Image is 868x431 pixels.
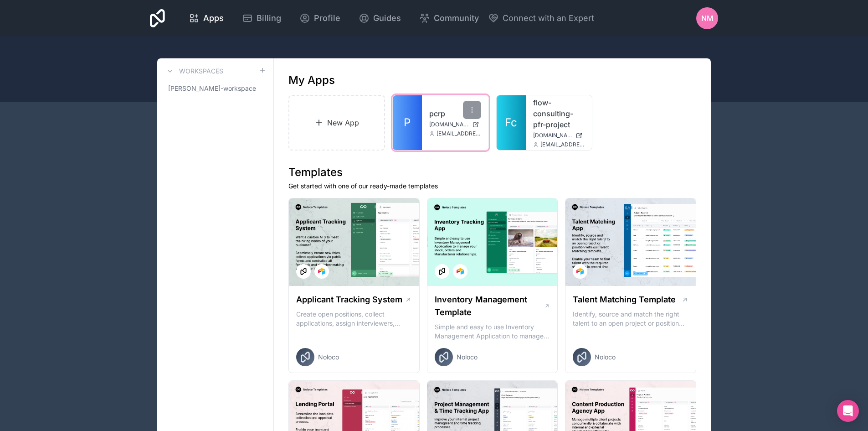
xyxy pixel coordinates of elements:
a: Community [412,8,486,28]
span: [DOMAIN_NAME] [429,121,468,128]
h3: Workspaces [179,67,223,76]
a: Apps [181,8,231,28]
span: NM [701,13,714,24]
a: Profile [292,8,348,28]
a: Billing [235,8,288,28]
span: Apps [203,12,224,25]
span: Billing [257,12,281,25]
span: [DOMAIN_NAME] [533,132,572,139]
a: [DOMAIN_NAME] [429,121,481,128]
h1: Templates [288,165,696,180]
span: Noloco [595,353,616,362]
h1: Inventory Management Template [435,293,544,319]
div: Open Intercom Messenger [837,400,859,422]
span: Fc [505,115,517,130]
span: Profile [314,12,340,25]
a: [PERSON_NAME]-workspace [164,80,266,97]
span: Connect with an Expert [503,12,594,25]
img: Airtable Logo [318,268,325,275]
h1: My Apps [288,73,335,88]
span: Noloco [318,353,339,362]
button: Connect with an Expert [488,12,594,25]
span: [PERSON_NAME]-workspace [168,84,256,93]
span: Guides [373,12,401,25]
span: [EMAIL_ADDRESS][DOMAIN_NAME] [540,141,585,148]
h1: Talent Matching Template [573,293,676,306]
img: Airtable Logo [457,268,464,275]
a: Workspaces [164,66,223,77]
p: Get started with one of our ready-made templates [288,182,696,191]
a: New App [288,95,385,151]
span: Community [434,12,479,25]
a: Fc [497,95,526,150]
a: pcrp [429,108,481,119]
a: [DOMAIN_NAME] [533,132,585,139]
h1: Applicant Tracking System [296,293,402,306]
p: Create open positions, collect applications, assign interviewers, centralise candidate feedback a... [296,310,412,328]
a: flow-consulting-pfr-project [533,97,585,130]
img: Airtable Logo [576,268,584,275]
span: [EMAIL_ADDRESS][DOMAIN_NAME] [437,130,481,137]
p: Simple and easy to use Inventory Management Application to manage your stock, orders and Manufact... [435,322,550,341]
span: Noloco [457,353,478,362]
a: P [393,95,422,150]
p: Identify, source and match the right talent to an open project or position with our Talent Matchi... [573,310,688,328]
span: P [404,115,411,130]
a: Guides [351,8,408,28]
